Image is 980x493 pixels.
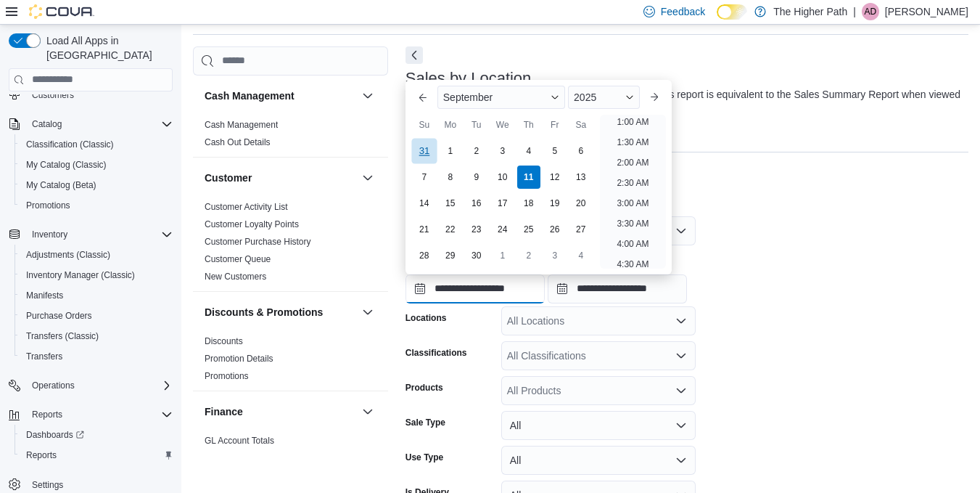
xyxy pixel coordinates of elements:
[20,197,173,214] span: Promotions
[205,436,274,446] a: GL Account Totals
[15,346,178,367] button: Transfers
[15,245,178,265] button: Adjustments (Classic)
[661,4,705,19] span: Feedback
[20,447,62,464] a: Reports
[26,351,62,362] span: Transfers
[193,116,388,157] div: Cash Management
[20,176,173,194] span: My Catalog (Beta)
[205,353,273,364] span: Promotion Details
[26,449,57,461] span: Reports
[20,327,173,345] span: Transfers (Classic)
[15,425,178,445] a: Dashboards
[15,285,178,306] button: Manifests
[359,403,376,420] button: Finance
[26,249,110,261] span: Adjustments (Classic)
[20,156,173,174] span: My Catalog (Classic)
[611,154,654,171] li: 2:00 AM
[26,290,63,301] span: Manifests
[359,303,376,321] button: Discounts & Promotions
[675,385,687,396] button: Open list of options
[643,86,666,109] button: Next month
[26,115,67,133] button: Catalog
[26,429,84,441] span: Dashboards
[543,192,567,215] div: day-19
[405,274,545,303] input: Press the down key to enter a popover containing a calendar. Press the escape key to close the po...
[491,113,514,137] div: We
[611,174,654,192] li: 2:30 AM
[517,113,540,137] div: Th
[405,70,532,87] h3: Sales by Location
[15,134,178,155] button: Classification (Classic)
[405,312,447,324] label: Locations
[26,310,92,322] span: Purchase Orders
[491,139,514,163] div: day-3
[405,452,443,463] label: Use Type
[26,85,173,103] span: Customers
[439,218,462,241] div: day-22
[611,195,654,212] li: 3:00 AM
[32,89,74,101] span: Customers
[405,382,443,394] label: Products
[411,86,435,109] button: Previous Month
[3,224,178,245] button: Inventory
[465,244,488,267] div: day-30
[193,333,388,391] div: Discounts & Promotions
[20,197,76,214] a: Promotions
[205,435,274,447] span: GL Account Totals
[26,226,173,243] span: Inventory
[501,446,696,475] button: All
[20,447,173,464] span: Reports
[465,166,488,189] div: day-9
[439,113,462,137] div: Mo
[20,348,173,365] span: Transfers
[26,179,96,191] span: My Catalog (Beta)
[205,171,356,185] button: Customer
[20,426,173,444] span: Dashboards
[205,202,288,212] a: Customer Activity List
[193,432,388,473] div: Finance
[205,119,278,131] span: Cash Management
[3,83,178,105] button: Customers
[491,192,514,215] div: day-17
[20,246,173,264] span: Adjustments (Classic)
[853,3,856,20] p: |
[517,139,540,163] div: day-4
[26,86,80,104] a: Customers
[205,201,288,213] span: Customer Activity List
[20,136,120,153] a: Classification (Classic)
[501,411,696,440] button: All
[20,307,173,325] span: Purchase Orders
[405,417,445,428] label: Sale Type
[543,244,567,267] div: day-3
[600,115,666,269] ul: Time
[569,218,593,241] div: day-27
[405,87,961,118] div: View sales totals by location for a specified date range. This report is equivalent to the Sales ...
[205,336,243,346] a: Discounts
[15,195,178,216] button: Promotions
[205,271,266,282] span: New Customers
[717,20,717,20] span: Dark Mode
[20,348,68,365] a: Transfers
[569,244,593,267] div: day-4
[359,169,376,187] button: Customer
[41,33,173,62] span: Load All Apps in [GEOGRAPHIC_DATA]
[865,3,877,20] span: AD
[717,4,747,20] input: Dark Mode
[205,272,266,282] a: New Customers
[439,192,462,215] div: day-15
[15,175,178,195] button: My Catalog (Beta)
[465,139,488,163] div: day-2
[439,166,462,189] div: day-8
[205,137,271,148] span: Cash Out Details
[543,218,567,241] div: day-26
[205,137,271,147] a: Cash Out Details
[405,347,467,359] label: Classifications
[20,246,116,264] a: Adjustments (Classic)
[465,218,488,241] div: day-23
[32,229,67,240] span: Inventory
[20,156,112,174] a: My Catalog (Classic)
[26,330,99,342] span: Transfers (Classic)
[20,426,90,444] a: Dashboards
[26,115,173,133] span: Catalog
[26,406,68,423] button: Reports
